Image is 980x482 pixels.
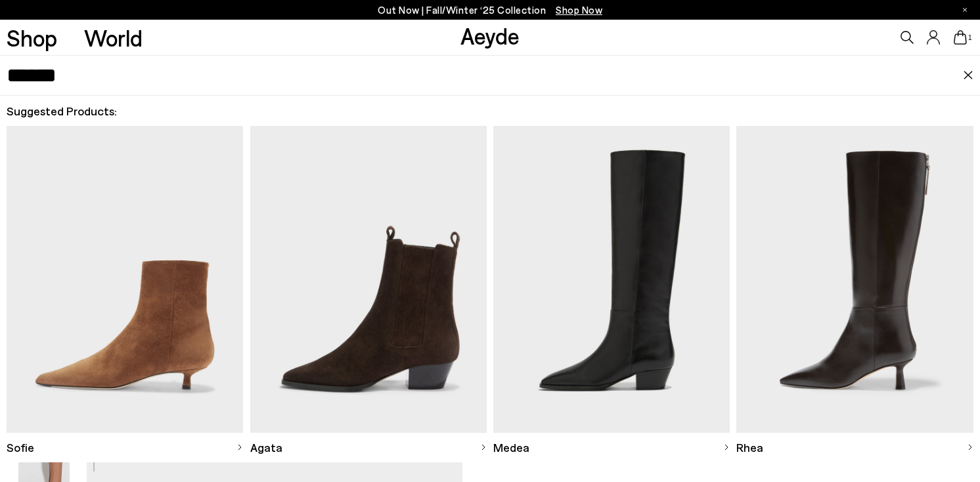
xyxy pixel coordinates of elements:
img: svg%3E [480,444,487,451]
span: Agata [250,439,282,456]
a: World [84,26,143,49]
a: Aeyde [460,22,520,49]
img: svg%3E [967,444,973,451]
img: Descriptive text [736,126,973,433]
h2: Suggested Products: [7,103,973,119]
a: Sofie [7,433,243,462]
a: Rhea [736,433,973,462]
img: svg%3E [723,444,730,451]
img: svg%3E [236,444,243,451]
img: close.svg [963,71,973,80]
a: Agata [250,433,487,462]
a: Shop [7,26,57,49]
span: Medea [493,439,529,456]
span: Sofie [7,439,34,456]
img: Descriptive text [7,126,243,433]
a: 1 [954,30,967,45]
span: Rhea [736,439,763,456]
p: Out Now | Fall/Winter ‘25 Collection [378,2,602,18]
a: Medea [493,433,730,462]
span: 1 [967,34,973,41]
span: Navigate to /collections/new-in [556,4,602,16]
img: Descriptive text [250,126,487,433]
img: Descriptive text [493,126,730,433]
